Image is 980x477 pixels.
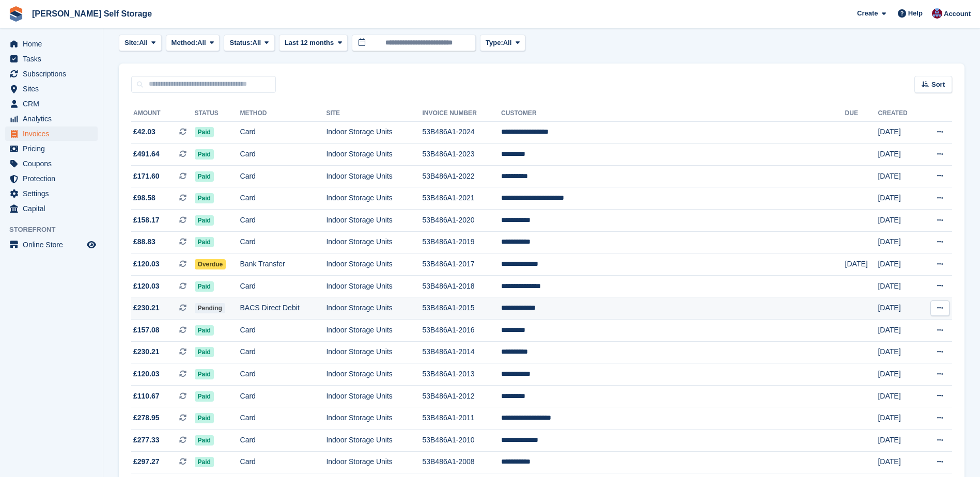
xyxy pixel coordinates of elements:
[878,144,921,166] td: [DATE]
[5,201,98,216] a: menu
[326,363,422,386] td: Indoor Storage Units
[878,165,921,187] td: [DATE]
[224,35,274,52] button: Status: All
[5,82,98,96] a: menu
[240,187,326,210] td: Card
[480,35,525,52] button: Type: All
[422,363,501,386] td: 53B486A1-2013
[166,35,220,52] button: Method: All
[133,456,160,467] span: £297.27
[240,430,326,452] td: Card
[240,275,326,297] td: Card
[878,320,921,342] td: [DATE]
[23,97,85,111] span: CRM
[878,105,921,122] th: Created
[326,407,422,430] td: Indoor Storage Units
[195,281,214,292] span: Paid
[133,303,160,313] span: £230.21
[23,237,85,252] span: Online Store
[845,105,878,122] th: Due
[326,297,422,320] td: Indoor Storage Units
[195,193,214,203] span: Paid
[23,141,85,156] span: Pricing
[326,144,422,166] td: Indoor Storage Units
[326,430,422,452] td: Indoor Storage Units
[23,52,85,66] span: Tasks
[5,141,98,156] a: menu
[195,215,214,226] span: Paid
[133,346,160,357] span: £230.21
[240,253,326,276] td: Bank Transfer
[195,391,214,402] span: Paid
[240,231,326,253] td: Card
[195,457,214,467] span: Paid
[133,215,160,226] span: £158.17
[8,6,24,22] img: stora-icon-8386f47178a22dfd0bd8f6a31ec36ba5ce8667c1dd55bd0f319d3a0aa187defe.svg
[195,149,214,160] span: Paid
[422,275,501,297] td: 53B486A1-2018
[944,9,971,19] span: Account
[878,121,921,144] td: [DATE]
[172,38,198,48] span: Method:
[133,126,155,137] span: £42.03
[131,105,195,122] th: Amount
[422,231,501,253] td: 53B486A1-2019
[5,52,98,66] a: menu
[195,347,214,357] span: Paid
[878,385,921,407] td: [DATE]
[422,144,501,166] td: 53B486A1-2023
[195,127,214,137] span: Paid
[133,281,160,292] span: £120.03
[195,369,214,379] span: Paid
[195,259,226,269] span: Overdue
[279,35,348,52] button: Last 12 months
[878,297,921,320] td: [DATE]
[422,210,501,232] td: 53B486A1-2020
[908,8,923,19] span: Help
[501,105,845,122] th: Customer
[240,407,326,430] td: Card
[23,201,85,216] span: Capital
[240,451,326,473] td: Card
[23,186,85,201] span: Settings
[422,121,501,144] td: 53B486A1-2024
[23,156,85,171] span: Coupons
[240,385,326,407] td: Card
[931,79,945,90] span: Sort
[326,187,422,210] td: Indoor Storage Units
[422,187,501,210] td: 53B486A1-2021
[326,231,422,253] td: Indoor Storage Units
[197,38,206,48] span: All
[878,253,921,276] td: [DATE]
[326,341,422,363] td: Indoor Storage Units
[878,210,921,232] td: [DATE]
[119,35,162,52] button: Site: All
[5,237,98,252] a: menu
[5,186,98,201] a: menu
[326,320,422,342] td: Indoor Storage Units
[240,363,326,386] td: Card
[878,430,921,452] td: [DATE]
[240,320,326,342] td: Card
[5,156,98,171] a: menu
[195,303,225,313] span: Pending
[422,105,501,122] th: Invoice Number
[139,38,148,48] span: All
[422,407,501,430] td: 53B486A1-2011
[240,165,326,187] td: Card
[422,297,501,320] td: 53B486A1-2015
[422,451,501,473] td: 53B486A1-2008
[133,149,160,160] span: £491.64
[326,385,422,407] td: Indoor Storage Units
[240,105,326,122] th: Method
[422,341,501,363] td: 53B486A1-2014
[9,225,103,235] span: Storefront
[133,412,160,423] span: £278.95
[326,275,422,297] td: Indoor Storage Units
[878,363,921,386] td: [DATE]
[878,341,921,363] td: [DATE]
[125,38,139,48] span: Site:
[195,105,240,122] th: Status
[878,231,921,253] td: [DATE]
[326,451,422,473] td: Indoor Storage Units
